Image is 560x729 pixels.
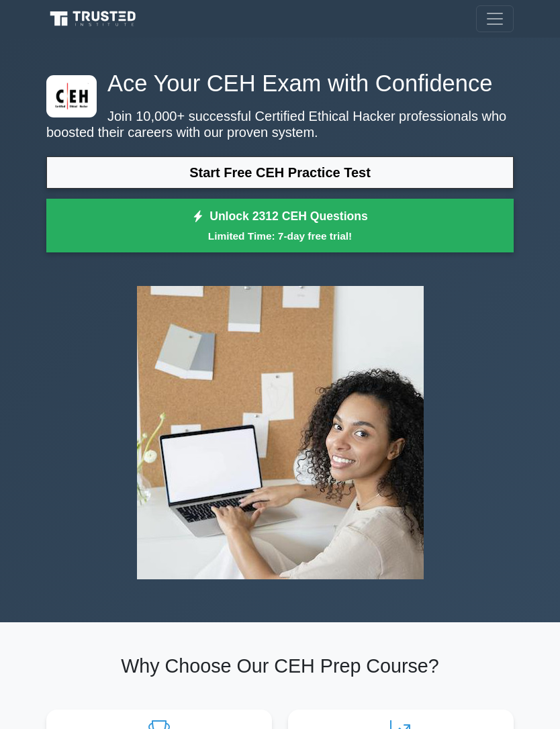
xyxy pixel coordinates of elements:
a: Unlock 2312 CEH QuestionsLimited Time: 7-day free trial! [46,199,514,252]
a: Start Free CEH Practice Test [46,156,514,189]
h1: Ace Your CEH Exam with Confidence [46,70,514,97]
h2: Why Choose Our CEH Prep Course? [46,654,514,677]
p: Join 10,000+ successful Certified Ethical Hacker professionals who boosted their careers with our... [46,108,514,140]
small: Limited Time: 7-day free trial! [63,228,497,244]
button: Toggle navigation [476,5,514,32]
